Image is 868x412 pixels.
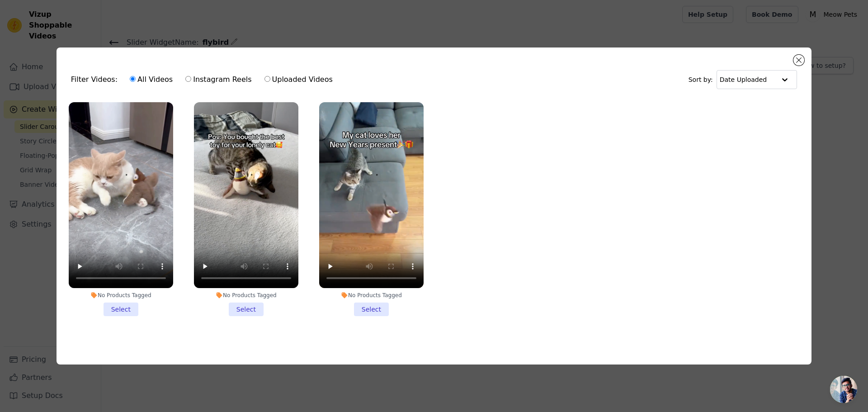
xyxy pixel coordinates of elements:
div: Filter Videos: [71,69,338,90]
label: Instagram Reels [185,74,252,85]
label: Uploaded Videos [264,74,333,85]
div: Aprire la chat [830,376,857,403]
label: All Videos [129,74,173,85]
div: No Products Tagged [194,292,298,299]
div: No Products Tagged [69,292,173,299]
div: Sort by: [689,70,797,89]
button: Close modal [793,55,804,66]
div: No Products Tagged [319,292,424,299]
